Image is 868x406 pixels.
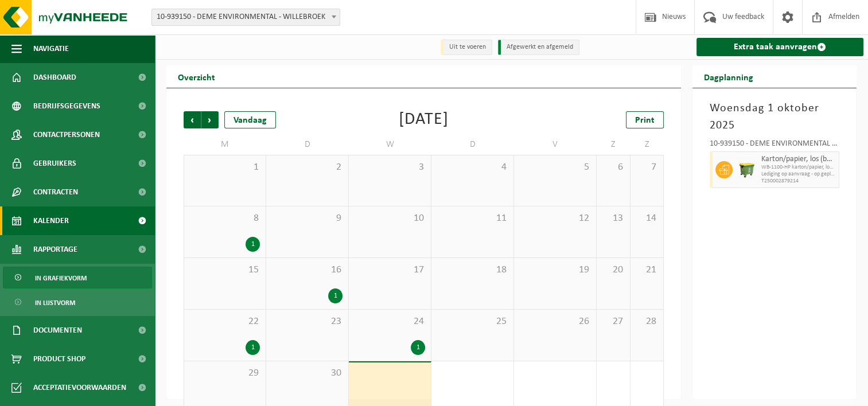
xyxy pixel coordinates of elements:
[33,235,77,264] span: Rapportage
[3,267,152,288] a: In grafiekvorm
[190,161,260,174] span: 1
[355,264,425,276] span: 17
[355,161,425,174] span: 3
[184,134,266,155] td: M
[597,134,630,155] td: Z
[33,345,85,373] span: Product Shop
[328,288,342,303] div: 1
[636,264,658,276] span: 21
[151,9,340,26] span: 10-939150 - DEME ENVIRONMENTAL - WILLEBROEK
[761,155,836,164] span: Karton/papier, los (bedrijven)
[710,140,839,151] div: 10-939150 - DEME ENVIRONMENTAL - WILLEBROEK
[272,315,342,328] span: 23
[636,212,658,225] span: 14
[498,40,579,55] li: Afgewerkt en afgemeld
[437,264,508,276] span: 18
[190,212,260,225] span: 8
[33,34,69,63] span: Navigatie
[184,111,201,128] span: Vorige
[3,291,152,313] a: In lijstvorm
[626,111,664,128] a: Print
[35,267,87,289] span: In grafiekvorm
[33,178,78,206] span: Contracten
[520,161,590,174] span: 5
[355,212,425,225] span: 10
[33,92,100,120] span: Bedrijfsgegevens
[520,212,590,225] span: 12
[272,212,342,225] span: 9
[761,164,836,171] span: WB-1100-HP karton/papier, los (bedrijven)
[636,315,658,328] span: 28
[710,100,839,134] h3: Woensdag 1 oktober 2025
[246,237,260,252] div: 1
[602,315,624,328] span: 27
[190,315,260,328] span: 22
[272,264,342,276] span: 16
[33,120,100,149] span: Contactpersonen
[349,134,431,155] td: W
[761,178,836,185] span: T250002879214
[272,161,342,174] span: 2
[266,134,349,155] td: D
[190,264,260,276] span: 15
[437,161,508,174] span: 4
[33,149,76,178] span: Gebruikers
[437,212,508,225] span: 11
[437,315,508,328] span: 25
[602,212,624,225] span: 13
[431,134,514,155] td: D
[738,161,756,178] img: WB-1100-HPE-GN-50
[441,40,492,55] li: Uit te voeren
[33,316,82,345] span: Documenten
[602,161,624,174] span: 6
[201,111,219,128] span: Volgende
[399,111,449,128] div: [DATE]
[636,161,658,174] span: 7
[761,171,836,178] span: Lediging op aanvraag - op geplande route
[630,134,664,155] td: Z
[246,340,260,355] div: 1
[520,315,590,328] span: 26
[272,367,342,380] span: 30
[520,264,590,276] span: 19
[411,340,425,355] div: 1
[33,206,69,235] span: Kalender
[33,63,76,92] span: Dashboard
[355,315,425,328] span: 24
[602,264,624,276] span: 20
[33,373,126,402] span: Acceptatievoorwaarden
[635,116,655,125] span: Print
[692,65,765,88] h2: Dagplanning
[514,134,597,155] td: V
[152,9,340,25] span: 10-939150 - DEME ENVIRONMENTAL - WILLEBROEK
[190,367,260,380] span: 29
[696,38,863,56] a: Extra taak aanvragen
[35,292,75,314] span: In lijstvorm
[224,111,276,128] div: Vandaag
[166,65,227,88] h2: Overzicht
